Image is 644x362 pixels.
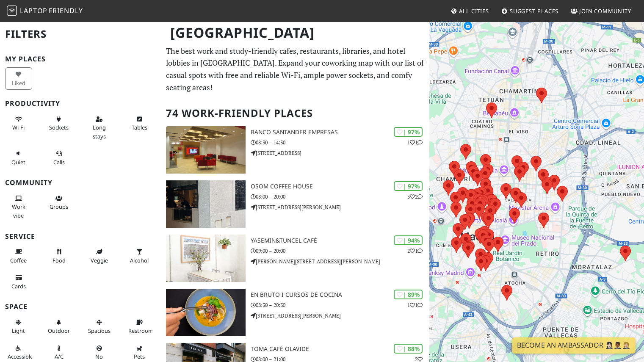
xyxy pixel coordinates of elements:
[161,235,429,282] a: yasemin&tuncel café | 94% 21 yasemin&tuncel café 09:00 – 20:00 [PERSON_NAME][STREET_ADDRESS][PERS...
[166,45,424,94] p: The best work and study-friendly cafes, restaurants, libraries, and hotel lobbies in [GEOGRAPHIC_...
[20,6,47,15] span: Laptop
[407,301,423,309] p: 1 1
[11,282,26,290] span: Credit cards
[53,257,66,264] span: Food
[93,124,106,140] span: Long stays
[5,179,156,187] h3: Community
[394,344,423,354] div: | 88%
[126,315,153,338] button: Restroom
[251,291,430,298] h3: EN BRUTO I CURSOS DE COCINA
[55,353,64,360] span: Air conditioned
[498,3,562,19] a: Suggest Places
[45,112,72,135] button: Sockets
[10,257,27,264] span: Coffee
[12,124,25,131] span: Stable Wi-Fi
[166,235,245,282] img: yasemin&tuncel café
[251,312,430,320] p: [STREET_ADDRESS][PERSON_NAME]
[5,271,32,293] button: Cards
[5,99,156,108] h3: Productivity
[251,193,430,201] p: 08:00 – 20:00
[126,245,153,267] button: Alcohol
[86,245,113,267] button: Veggie
[86,315,113,338] button: Spacious
[512,337,636,354] a: Become an Ambassador 🤵🏻‍♀️🤵🏾‍♂️🤵🏼‍♀️
[5,303,156,311] h3: Space
[49,6,83,15] span: Friendly
[251,345,430,353] h3: Toma Café Olavide
[567,3,635,19] a: Join Community
[407,247,423,255] p: 2 1
[394,127,423,137] div: | 97%
[45,146,72,169] button: Calls
[166,289,245,336] img: EN BRUTO I CURSOS DE COCINA
[251,203,430,211] p: [STREET_ADDRESS][PERSON_NAME]
[510,7,559,15] span: Suggest Places
[7,6,17,16] img: LaptopFriendly
[126,112,153,135] button: Tables
[11,158,25,166] span: Quiet
[251,237,430,244] h3: yasemin&tuncel café
[12,203,25,219] span: People working
[251,183,430,190] h3: Osom Coffee House
[5,146,32,169] button: Quiet
[459,7,489,15] span: All Cities
[134,353,145,360] span: Pet friendly
[579,7,631,15] span: Join Community
[251,149,430,157] p: [STREET_ADDRESS]
[166,100,424,126] h2: 74 Work-Friendly Places
[5,232,156,240] h3: Service
[161,126,429,174] a: Banco Santander Empresas | 97% 11 Banco Santander Empresas 08:30 – 14:30 [STREET_ADDRESS]
[251,138,430,146] p: 08:30 – 14:30
[5,315,32,338] button: Light
[251,247,430,255] p: 09:00 – 20:00
[12,327,25,334] span: Natural light
[163,21,428,44] h1: [GEOGRAPHIC_DATA]
[447,3,492,19] a: All Cities
[5,21,156,47] h2: Filters
[407,193,423,201] p: 3 2
[8,353,33,360] span: Accessible
[86,112,113,143] button: Long stays
[130,257,149,264] span: Alcohol
[161,289,429,336] a: EN BRUTO I CURSOS DE COCINA | 89% 11 EN BRUTO I CURSOS DE COCINA 08:30 – 20:30 [STREET_ADDRESS][P...
[5,191,32,222] button: Work vibe
[50,203,68,210] span: Group tables
[53,158,65,166] span: Video/audio calls
[251,257,430,265] p: [PERSON_NAME][STREET_ADDRESS][PERSON_NAME]
[5,245,32,267] button: Coffee
[132,124,147,131] span: Work-friendly tables
[161,180,429,228] a: Osom Coffee House | 97% 32 Osom Coffee House 08:00 – 20:00 [STREET_ADDRESS][PERSON_NAME]
[166,180,245,228] img: Osom Coffee House
[45,191,72,214] button: Groups
[394,181,423,191] div: | 97%
[394,290,423,299] div: | 89%
[88,327,111,334] span: Spacious
[48,327,70,334] span: Outdoor area
[128,327,153,334] span: Restroom
[407,138,423,146] p: 1 1
[45,315,72,338] button: Outdoor
[5,112,32,135] button: Wi-Fi
[91,257,108,264] span: Veggie
[394,235,423,245] div: | 94%
[166,126,245,174] img: Banco Santander Empresas
[49,124,69,131] span: Power sockets
[45,245,72,267] button: Food
[251,301,430,309] p: 08:30 – 20:30
[251,129,430,136] h3: Banco Santander Empresas
[7,4,83,19] a: LaptopFriendly LaptopFriendly
[5,55,156,63] h3: My Places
